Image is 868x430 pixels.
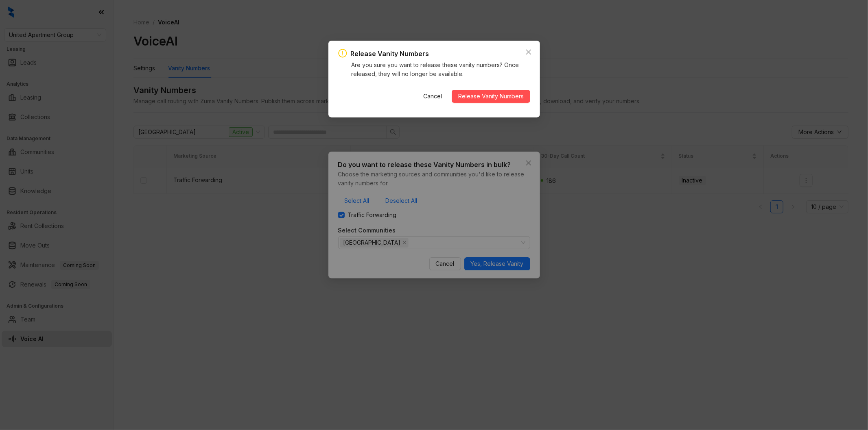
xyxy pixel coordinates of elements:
button: Cancel [417,90,448,103]
span: close [525,49,532,55]
div: Release Vanity Numbers [350,49,429,59]
button: Release Vanity Numbers [452,90,530,103]
span: Release Vanity Numbers [458,92,524,101]
button: Close [522,46,535,59]
span: Cancel [423,92,442,101]
div: Are you sure you want to release these vanity numbers? Once released, they will no longer be avai... [351,61,530,78]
